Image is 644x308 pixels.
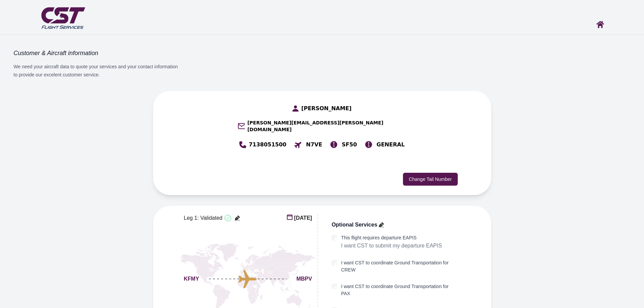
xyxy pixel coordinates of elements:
button: Change Tail Number [403,173,457,186]
span: MBPV [296,275,312,283]
h3: Customer & Aircraft information [14,49,183,57]
span: SF50 [342,141,357,149]
img: Home [596,21,604,28]
span: [DATE] [294,214,312,222]
label: This flight requires departure EAPIS [341,234,442,241]
span: Optional Services [332,221,377,229]
span: 7138051500 [249,141,286,149]
span: Leg 1: Validated [184,214,222,222]
label: I want CST to coordinate Ground Transportation for CREW [341,259,459,274]
p: I want CST to submit my departure EAPIS [341,241,442,250]
span: We need your aircraft data to quote your services and your contact information to provide our exc... [14,64,178,77]
span: GENERAL [377,141,405,149]
span: N7VE [306,141,322,149]
span: KFMY [184,275,199,283]
label: I want CST to coordinate Ground Transportation for PAX [341,283,459,297]
img: CST Flight Services logo [40,4,87,31]
span: [PERSON_NAME][EMAIL_ADDRESS][PERSON_NAME][DOMAIN_NAME] [247,119,407,133]
span: [PERSON_NAME] [301,104,352,113]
